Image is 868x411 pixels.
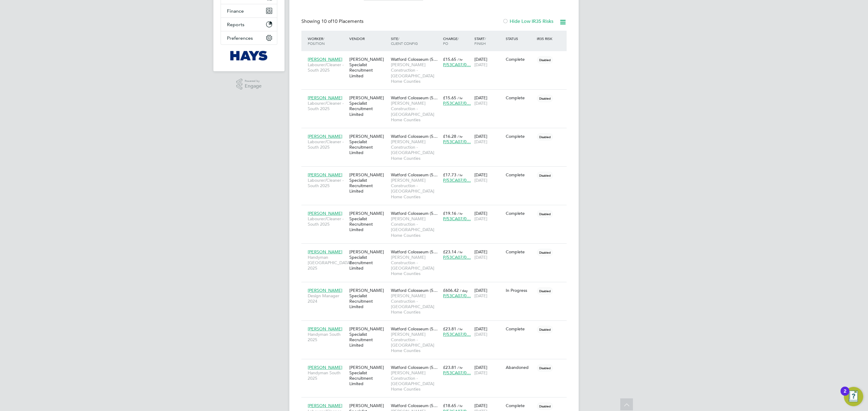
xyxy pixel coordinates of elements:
[443,62,471,67] span: P/53CA07/0…
[443,249,456,255] span: £23.14
[348,246,389,274] div: [PERSON_NAME] Specialist Recruitment Limited
[473,131,504,147] div: [DATE]
[474,216,487,221] span: [DATE]
[506,211,534,216] div: Complete
[474,370,487,375] span: [DATE]
[844,391,846,399] div: 2
[537,364,553,372] span: Disabled
[227,35,253,41] span: Preferences
[460,288,468,293] span: / day
[306,246,567,251] a: [PERSON_NAME]Handyman [GEOGRAPHIC_DATA] 2025[PERSON_NAME] Specialist Recruitment LimitedWatford C...
[537,210,553,218] span: Disabled
[391,134,438,139] span: Watford Colosseum (5…
[506,288,534,293] div: In Progress
[443,100,471,106] span: P/53CA07/0…
[504,33,536,44] div: Status
[245,79,262,84] span: Powered by
[348,208,389,236] div: [PERSON_NAME] Specialist Recruitment Limited
[443,326,456,332] span: £23.81
[458,250,463,254] span: / hr
[391,288,438,293] span: Watford Colosseum (5…
[473,285,504,301] div: [DATE]
[474,62,487,67] span: [DATE]
[391,332,440,354] span: [PERSON_NAME] Construction - [GEOGRAPHIC_DATA] Home Counties
[458,327,463,331] span: / hr
[227,8,244,14] span: Finance
[308,249,342,255] span: [PERSON_NAME]
[308,288,342,293] span: [PERSON_NAME]
[308,36,325,46] span: / Position
[306,33,348,49] div: Worker
[443,139,471,144] span: P/53CA07/0…
[230,51,268,60] img: hays-logo-retina.png
[348,131,389,159] div: [PERSON_NAME] Specialist Recruitment Limited
[391,178,440,199] span: [PERSON_NAME] Construction - [GEOGRAPHIC_DATA] Home Counties
[308,255,346,271] span: Handyman [GEOGRAPHIC_DATA] 2025
[308,365,342,370] span: [PERSON_NAME]
[502,18,553,24] label: Hide Low IR35 Risks
[506,95,534,100] div: Complete
[308,403,342,408] span: [PERSON_NAME]
[221,31,277,45] button: Preferences
[348,323,389,351] div: [PERSON_NAME] Specialist Recruitment Limited
[458,134,463,139] span: / hr
[391,293,440,315] span: [PERSON_NAME] Construction - [GEOGRAPHIC_DATA] Home Counties
[443,211,456,216] span: £19.16
[236,79,262,90] a: Powered byEngage
[391,365,438,370] span: Watford Colosseum (5…
[537,94,553,102] span: Disabled
[308,100,346,111] span: Labourer/Cleaner - South 2025
[443,134,456,139] span: £16.28
[391,255,440,277] span: [PERSON_NAME] Construction - [GEOGRAPHIC_DATA] Home Counties
[306,361,567,366] a: [PERSON_NAME]Handyman South 2025[PERSON_NAME] Specialist Recruitment LimitedWatford Colosseum (5…...
[306,400,567,405] a: [PERSON_NAME]Labourer/Cleaner - South 2025[PERSON_NAME] Specialist Recruitment LimitedWatford Col...
[443,216,471,221] span: P/53CA07/0…
[306,53,567,58] a: [PERSON_NAME]Labourer/Cleaner - South 2025[PERSON_NAME] Specialist Recruitment LimitedWatford Col...
[473,208,504,224] div: [DATE]
[227,22,244,27] span: Reports
[473,246,504,263] div: [DATE]
[506,326,534,332] div: Complete
[245,84,262,89] span: Engage
[308,172,342,178] span: [PERSON_NAME]
[474,293,487,298] span: [DATE]
[506,249,534,255] div: Complete
[391,100,440,122] span: [PERSON_NAME] Construction - [GEOGRAPHIC_DATA] Home Counties
[537,287,553,295] span: Disabled
[391,216,440,238] span: [PERSON_NAME] Construction - [GEOGRAPHIC_DATA] Home Counties
[506,403,534,408] div: Complete
[306,284,567,289] a: [PERSON_NAME]Design Manager 2024[PERSON_NAME] Specialist Recruitment LimitedWatford Colosseum (5…...
[306,130,567,135] a: [PERSON_NAME]Labourer/Cleaner - South 2025[PERSON_NAME] Specialist Recruitment LimitedWatford Col...
[506,172,534,178] div: Complete
[537,326,553,333] span: Disabled
[443,172,456,178] span: £17.73
[443,365,456,370] span: £23.81
[321,18,363,24] span: 10 Placements
[391,326,438,332] span: Watford Colosseum (5…
[348,169,389,197] div: [PERSON_NAME] Specialist Recruitment Limited
[348,285,389,313] div: [PERSON_NAME] Specialist Recruitment Limited
[308,134,342,139] span: [PERSON_NAME]
[306,207,567,212] a: [PERSON_NAME]Labourer/Cleaner - South 2025[PERSON_NAME] Specialist Recruitment LimitedWatford Col...
[442,33,473,49] div: Charge
[458,211,463,216] span: / hr
[391,62,440,84] span: [PERSON_NAME] Construction - [GEOGRAPHIC_DATA] Home Counties
[348,54,389,82] div: [PERSON_NAME] Specialist Recruitment Limited
[221,51,277,60] a: Go to home page
[308,326,342,332] span: [PERSON_NAME]
[308,62,346,73] span: Labourer/Cleaner - South 2025
[473,54,504,70] div: [DATE]
[389,33,442,49] div: Site
[474,139,487,144] span: [DATE]
[391,57,438,62] span: Watford Colosseum (5…
[306,92,567,97] a: [PERSON_NAME]Labourer/Cleaner - South 2025[PERSON_NAME] Specialist Recruitment LimitedWatford Col...
[473,169,504,186] div: [DATE]
[391,36,418,46] span: / Client Config
[443,293,471,298] span: P/53CA07/0…
[308,293,346,304] span: Design Manager 2024
[308,211,342,216] span: [PERSON_NAME]
[308,178,346,188] span: Labourer/Cleaner - South 2025
[537,402,553,410] span: Disabled
[535,33,556,44] div: IR35 Risk
[458,57,463,62] span: / hr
